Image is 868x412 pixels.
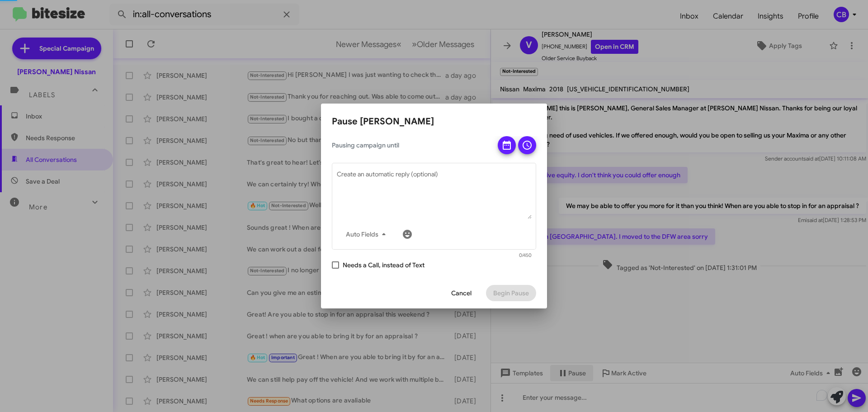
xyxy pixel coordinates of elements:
span: Begin Pause [493,285,529,301]
span: Needs a Call, instead of Text [343,260,425,270]
span: Cancel [451,285,472,301]
span: Pausing campaign until [332,141,490,150]
button: Begin Pause [486,285,536,301]
h2: Pause [PERSON_NAME] [332,114,536,129]
button: Cancel [444,285,479,301]
button: Auto Fields [339,226,396,242]
span: Auto Fields [346,226,389,242]
mat-hint: 0/450 [519,253,532,258]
